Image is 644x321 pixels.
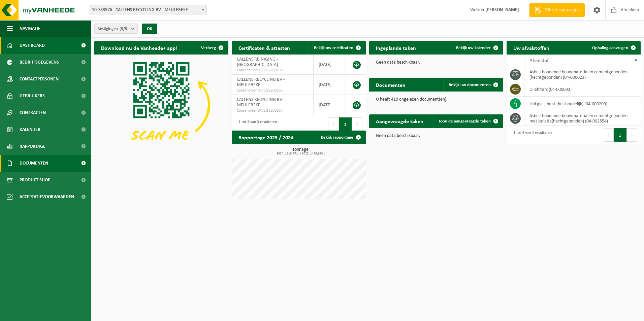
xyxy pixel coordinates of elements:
span: CALLENS RECYCLING BV - MEULEBEKE [237,77,285,87]
button: OK [142,24,157,34]
span: Verberg [201,46,216,50]
h2: Rapportage 2025 / 2024 [232,131,300,144]
h2: Ingeplande taken [369,41,423,54]
span: CALLENS RECYCLING BV - MEULEBEKE [237,97,285,108]
span: Bekijk uw documenten [449,83,491,87]
button: Verberg [196,41,228,55]
span: 10-783976 - CALLENS RECYCLING BV - MEULEBEKE [89,5,207,15]
span: Bekijk uw kalender [456,46,491,50]
span: Bedrijfsgegevens [20,54,59,71]
button: 1 [339,117,352,131]
button: Next [627,128,637,142]
span: Ophaling aanvragen [592,46,628,50]
h3: Tonnage [235,147,366,155]
div: 1 tot 4 van 4 resultaten [510,128,552,142]
span: Afvalstof [529,58,549,64]
td: asbesthoudende bouwmaterialen cementgebonden met isolatie(hechtgebonden) (04-002554) [524,111,641,126]
span: Consent-SelfD-VEG2200168 [237,68,308,73]
a: Ophaling aanvragen [587,41,640,55]
span: Consent-SelfD-VEG2200167 [237,108,308,113]
button: Vestigingen(9/9) [94,24,138,34]
button: Previous [328,117,339,131]
td: asbesthoudende bouwmaterialen cementgebonden (hechtgebonden) (04-000023) [524,67,641,82]
td: hol glas, bont (huishoudelijk) (04-000209) [524,97,641,111]
div: 1 tot 3 van 3 resultaten [235,117,277,132]
span: Consent-SelfD-VEG2200166 [237,88,308,93]
span: Gebruikers [20,87,45,104]
span: Rapportage [20,138,45,155]
span: Product Shop [20,172,50,188]
td: [DATE] [314,75,346,95]
td: oliefilters (04-000092) [524,82,641,97]
span: CALLENS REINIGING - [GEOGRAPHIC_DATA] [237,57,278,67]
a: Bekijk uw documenten [443,78,503,92]
span: Contactpersonen [20,71,59,87]
a: Toon de aangevraagde taken [433,114,503,128]
button: Next [352,117,362,131]
h2: Download nu de Vanheede+ app! [94,41,184,54]
span: Contracten [20,104,46,121]
span: Dashboard [20,37,45,54]
strong: [PERSON_NAME] [485,7,519,12]
count: (9/9) [120,27,129,31]
h2: Uw afvalstoffen [507,41,556,54]
span: Documenten [20,155,48,172]
span: 10-783976 - CALLENS RECYCLING BV - MEULEBEKE [89,5,206,15]
td: [DATE] [314,95,346,115]
img: Download de VHEPlus App [94,55,228,155]
h2: Aangevraagde taken [369,114,430,128]
p: Geen data beschikbaar. [376,60,496,65]
span: 2024: 1618,171 t - 2025: 1415,880 t [235,152,366,155]
span: Kalender [20,121,40,138]
button: 1 [614,128,627,142]
h2: Certificaten & attesten [232,41,297,54]
span: Toon de aangevraagde taken [439,119,491,123]
a: Bekijk rapportage [316,131,365,144]
p: Geen data beschikbaar. [376,134,496,138]
p: U heeft 410 ongelezen document(en). [376,97,496,102]
span: Vestigingen [98,24,129,34]
td: [DATE] [314,55,346,75]
a: Offerte aanvragen [529,3,585,17]
span: Navigatie [20,20,40,37]
a: Bekijk uw kalender [451,41,503,55]
span: Bekijk uw certificaten [314,46,353,50]
span: Offerte aanvragen [543,7,581,13]
h2: Documenten [369,78,412,91]
a: Bekijk uw certificaten [309,41,365,55]
span: Acceptatievoorwaarden [20,188,74,205]
button: Previous [603,128,614,142]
